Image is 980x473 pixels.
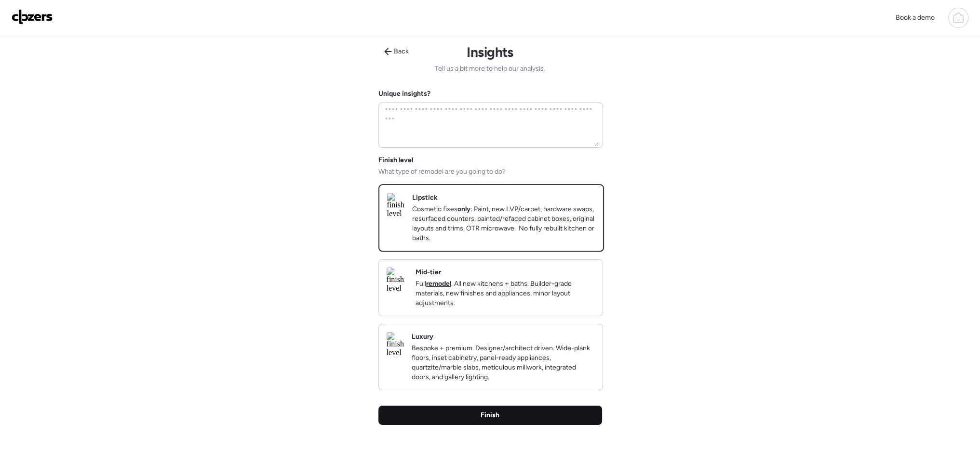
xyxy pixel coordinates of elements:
[378,167,506,177] span: What type of remodel are you going to do?
[416,268,441,277] h2: Mid-tier
[896,13,935,22] span: Book a demo
[426,280,451,288] strong: remodel
[481,410,499,420] span: Finish
[435,64,545,74] span: Tell us a bit more to help our analysis.
[412,344,595,382] p: Bespoke + premium. Designer/architect driven. Wide-plank floors, inset cabinetry, panel-ready app...
[12,9,53,25] img: Logo
[412,205,595,243] p: Cosmetic fixes : Paint, new LVP/carpet, hardware swaps, resurfaced counters, painted/refaced cabi...
[416,279,595,308] p: Full . All new kitchens + baths. Builder-grade materials, new finishes and appliances, minor layo...
[394,47,409,56] span: Back
[467,44,513,60] h1: Insights
[457,205,470,213] strong: only
[412,193,438,203] h2: Lipstick
[387,268,408,293] img: finish level
[412,332,433,342] h2: Luxury
[387,193,404,218] img: finish level
[387,332,404,357] img: finish level
[378,155,413,165] span: Finish level
[378,89,430,98] label: Unique insights?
